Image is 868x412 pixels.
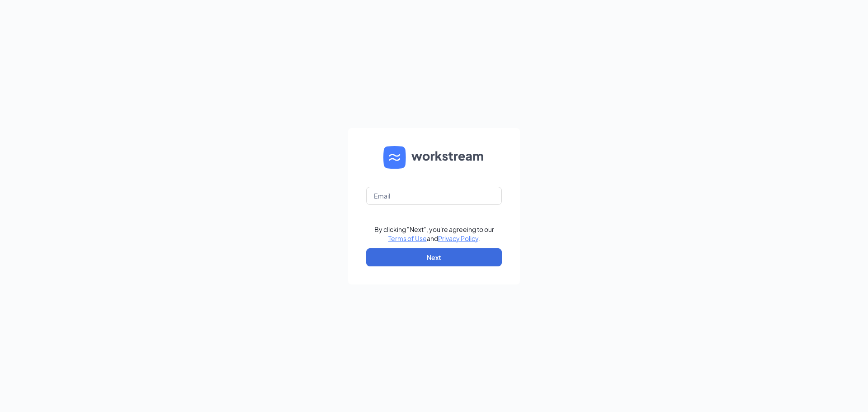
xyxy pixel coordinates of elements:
input: Email [366,187,502,205]
div: By clicking "Next", you're agreeing to our and . [374,225,494,243]
button: Next [366,248,502,266]
a: Terms of Use [388,234,427,242]
a: Privacy Policy [438,234,478,242]
img: WS logo and Workstream text [383,146,485,169]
